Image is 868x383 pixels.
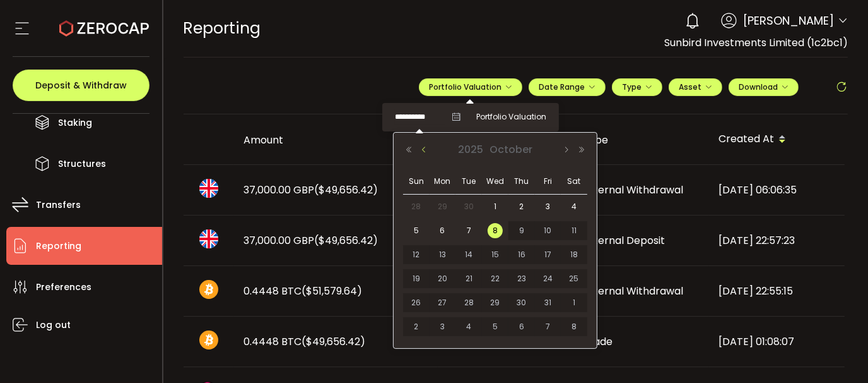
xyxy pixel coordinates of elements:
span: 29 [488,295,503,310]
button: Type [612,78,662,96]
span: Structures [58,155,106,173]
span: Sunbird Investments Limited (1c2bc1) [664,35,848,50]
span: ($49,656.42) [315,233,378,248]
div: Type [573,133,709,147]
div: [DATE] 22:55:15 [709,284,845,298]
iframe: Chat Widget [722,246,868,383]
span: 19 [409,271,424,286]
span: 20 [435,271,450,286]
span: 26 [409,295,424,310]
span: 31 [540,295,555,310]
span: Type [622,82,652,92]
span: [PERSON_NAME] [743,12,834,29]
span: External Withdrawal [584,183,684,197]
span: Download [739,82,789,92]
span: 8 [566,319,582,334]
span: 14 [461,247,476,262]
img: btc_portfolio.svg [199,331,218,350]
span: Reporting [184,17,261,39]
span: 1 [566,295,582,310]
span: 18 [566,247,582,262]
img: gbp_portfolio.svg [199,229,218,248]
span: 24 [540,271,555,286]
button: Date Range [529,78,606,96]
span: 22 [488,271,503,286]
div: [DATE] 22:57:23 [709,233,845,248]
span: 3 [435,319,450,334]
span: 12 [409,247,424,262]
span: 13 [435,247,450,262]
th: Thu [508,169,535,195]
span: Portfolio Valuation [429,82,512,92]
th: Mon [430,169,456,195]
span: Reporting [36,237,81,255]
span: 6 [435,223,450,238]
span: 5 [488,319,503,334]
span: 15 [488,247,503,262]
span: 1 [488,199,503,214]
span: 27 [435,295,450,310]
span: 28 [461,295,476,310]
th: Tue [455,169,482,195]
span: 2 [514,199,529,214]
span: 28 [409,199,424,214]
button: Portfolio Valuation [419,78,522,96]
span: External Withdrawal [584,284,684,298]
span: ($49,656.42) [315,183,378,197]
div: [DATE] 06:06:35 [709,183,845,197]
span: 7 [461,223,476,238]
button: Next Year [574,145,589,154]
span: 0.4448 BTC [244,284,363,298]
span: Date Range [539,82,595,92]
span: Portfolio Valuation [476,111,546,123]
span: 9 [514,223,529,238]
span: 29 [435,199,450,214]
span: 2025 [455,142,486,157]
span: 3 [540,199,555,214]
button: Previous Year [401,145,416,154]
img: btc_portfolio.svg [199,280,218,299]
span: 16 [514,247,529,262]
div: [DATE] 01:08:07 [709,334,845,349]
th: Wed [482,169,508,195]
span: 23 [514,271,529,286]
span: 10 [540,223,555,238]
button: Previous Month [416,145,431,154]
img: gbp_portfolio.svg [199,179,218,198]
span: 11 [566,223,582,238]
span: 17 [540,247,555,262]
span: 30 [514,295,529,310]
span: Asset [679,82,701,92]
span: Trade [584,334,613,349]
span: Transfers [36,196,81,214]
th: Fri [535,169,561,195]
button: Deposit & Withdraw [13,70,150,101]
span: 7 [540,319,555,334]
th: Sat [561,169,587,195]
span: 4 [461,319,476,334]
span: Staking [58,114,92,132]
span: 30 [461,199,476,214]
span: Log out [36,316,71,334]
span: Deposit & Withdraw [35,81,127,90]
button: Asset [669,78,722,96]
span: 2 [409,319,424,334]
span: October [486,142,536,157]
span: 37,000.00 GBP [244,183,378,197]
span: 6 [514,319,529,334]
button: Download [729,78,799,96]
button: Next Month [559,145,574,154]
span: 37,000.00 GBP [244,233,378,248]
th: Sun [403,169,430,195]
span: 4 [566,199,582,214]
span: Preferences [36,278,91,296]
span: 8 [488,223,503,238]
div: Created At [709,129,845,150]
span: 5 [409,223,424,238]
div: Amount [234,133,438,147]
span: ($49,656.42) [302,334,366,349]
span: 21 [461,271,476,286]
span: External Deposit [584,233,666,248]
span: ($51,579.64) [302,284,363,298]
